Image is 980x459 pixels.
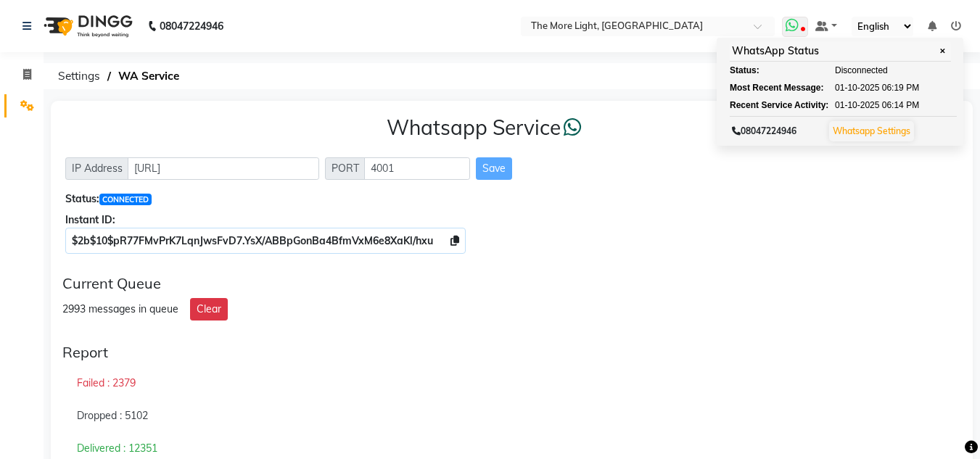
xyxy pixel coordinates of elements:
span: CONNECTED [99,194,152,205]
button: Clear [190,298,228,321]
b: 08047224946 [160,6,223,46]
div: WhatsApp Status [730,41,951,62]
span: Disconnected [835,64,888,77]
span: 01-10-2025 [835,81,879,94]
div: Instant ID: [65,212,958,228]
span: 08047224946 [732,125,796,136]
span: ✕ [936,46,949,57]
h3: Whatsapp Service [387,115,582,140]
a: Whatsapp Settings [833,125,910,136]
span: Settings [51,63,107,89]
button: Whatsapp Settings [829,121,914,141]
span: PORT [325,157,366,180]
div: Status: [65,191,958,207]
div: 2993 messages in queue [62,302,178,317]
div: Current Queue [62,275,961,292]
span: 01-10-2025 [835,99,879,112]
div: Dropped : 5102 [62,400,961,433]
div: Failed : 2379 [62,367,961,400]
span: 06:19 PM [882,81,919,94]
span: $2b$10$pR77FMvPrK7LqnJwsFvD7.YsX/ABBpGonBa4BfmVxM6e8XaKl/hxu [72,234,433,247]
span: WA Service [111,63,186,89]
div: Most Recent Message: [730,81,810,94]
input: Sizing example input [128,157,319,180]
img: logo [37,6,136,46]
div: Recent Service Activity: [730,99,810,112]
input: Sizing example input [364,157,470,180]
span: 06:14 PM [882,99,919,112]
div: Status: [730,64,810,77]
div: Report [62,344,961,361]
span: IP Address [65,157,129,180]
